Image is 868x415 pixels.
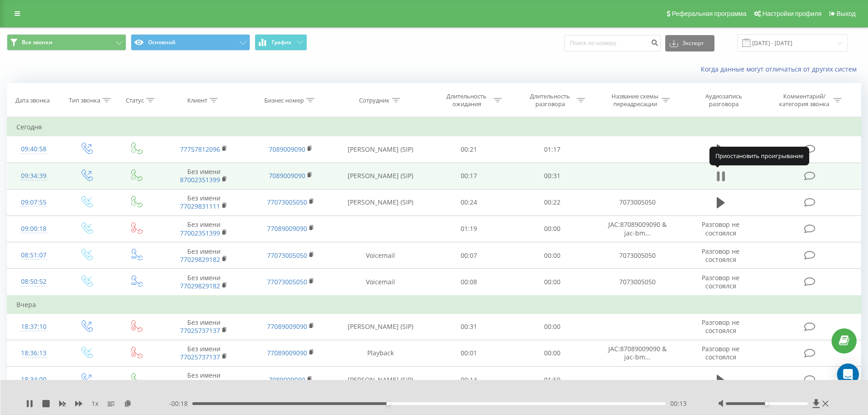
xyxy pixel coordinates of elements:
[702,220,740,237] span: Разговор не состоялся
[511,189,594,215] td: 00:22
[526,92,575,108] div: Длительность разговора
[709,147,809,165] div: Приостановить проигрывание
[694,92,753,108] div: Аудиозапись разговора
[511,340,594,366] td: 00:00
[511,367,594,393] td: 01:50
[255,34,307,51] button: График
[427,242,511,269] td: 00:07
[594,269,680,296] td: 7073005050
[564,35,661,51] input: Поиск по номеру
[511,313,594,340] td: 00:00
[427,189,511,215] td: 00:24
[359,97,390,104] div: Сотрудник
[269,171,305,180] a: 7089009090
[160,242,247,269] td: Без имени
[7,118,861,136] td: Сегодня
[7,34,126,51] button: Все звонки
[665,35,714,51] button: Экспорт
[702,247,740,264] span: Разговор не состоялся
[702,344,740,361] span: Разговор не состоялся
[701,65,861,73] a: Когда данные могут отличаться от других систем
[611,92,659,108] div: Название схемы переадресации
[427,367,511,393] td: 00:14
[169,399,192,408] span: - 00:18
[180,326,220,335] a: 77025737137
[608,220,667,237] span: JAC:87089009090 & jac-bm...
[334,189,427,215] td: [PERSON_NAME] (SIP)
[427,313,511,340] td: 00:31
[16,273,51,291] div: 08:50:52
[334,340,427,366] td: Playback
[837,10,856,17] span: Выход
[594,242,680,269] td: 7073005050
[16,167,51,185] div: 09:34:39
[131,34,250,51] button: Основной
[334,242,427,269] td: Voicemail
[442,92,491,108] div: Длительность ожидания
[269,375,305,384] a: 7089009090
[160,269,247,296] td: Без имени
[511,136,594,163] td: 01:17
[180,282,220,290] a: 77029829182
[334,136,427,163] td: [PERSON_NAME] (SIP)
[160,340,247,366] td: Без имени
[272,39,292,46] span: График
[334,269,427,296] td: Voicemail
[702,273,740,290] span: Разговор не состоялся
[69,97,100,104] div: Тип звонка
[16,140,51,158] div: 09:40:58
[180,175,220,184] a: 87002351399
[22,39,52,46] span: Все звонки
[180,255,220,264] a: 77029829182
[765,402,769,405] div: Accessibility label
[180,145,220,154] a: 77757812096
[778,92,831,108] div: Комментарий/категория звонка
[16,246,51,264] div: 08:51:07
[187,97,207,104] div: Клиент
[594,189,680,215] td: 7073005050
[180,202,220,210] a: 77029831111
[7,296,861,314] td: Вчера
[427,163,511,189] td: 00:17
[15,97,50,104] div: Дата звонка
[160,163,247,189] td: Без имени
[126,97,144,104] div: Статус
[16,194,51,211] div: 09:07:55
[16,344,51,362] div: 18:36:13
[427,269,511,296] td: 00:08
[427,136,511,163] td: 00:21
[511,242,594,269] td: 00:00
[511,269,594,296] td: 00:00
[180,229,220,237] a: 77002351399
[386,402,390,405] div: Accessibility label
[267,224,307,233] a: 77089009090
[608,344,667,361] span: JAC:87089009090 & jac-bm...
[160,215,247,242] td: Без имени
[267,348,307,357] a: 77089009090
[16,318,51,336] div: 18:37:10
[180,353,220,361] a: 77025737137
[16,220,51,238] div: 09:00:18
[92,399,98,408] span: 1 x
[762,10,822,17] span: Настройки профиля
[511,163,594,189] td: 00:31
[267,322,307,331] a: 77089009090
[670,399,687,408] span: 00:13
[334,367,427,393] td: [PERSON_NAME] (SIP)
[267,251,307,260] a: 77073005050
[267,198,307,206] a: 77073005050
[837,364,859,385] div: Open Intercom Messenger
[269,145,305,154] a: 7089009090
[427,215,511,242] td: 01:19
[160,367,247,393] td: Без имени
[267,277,307,286] a: 77073005050
[16,371,51,389] div: 18:34:00
[334,313,427,340] td: [PERSON_NAME] (SIP)
[511,215,594,242] td: 00:00
[672,10,746,17] span: Реферальная программа
[334,163,427,189] td: [PERSON_NAME] (SIP)
[702,318,740,335] span: Разговор не состоялся
[427,340,511,366] td: 00:01
[160,189,247,215] td: Без имени
[180,379,220,388] a: 77470913491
